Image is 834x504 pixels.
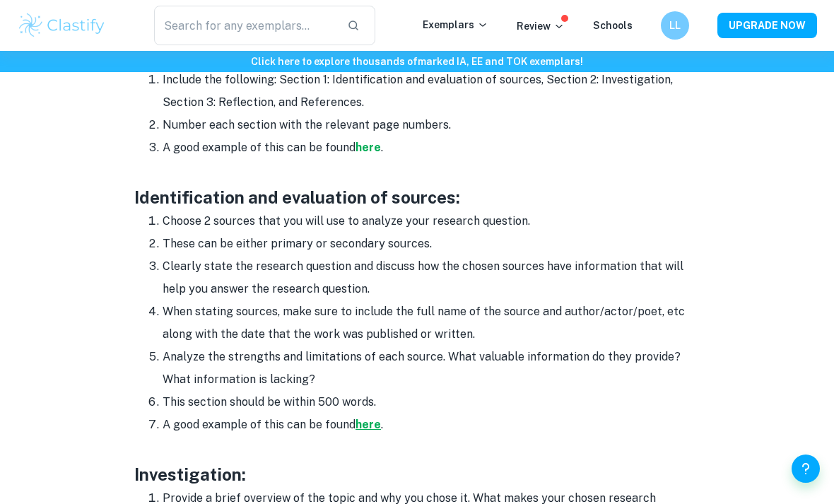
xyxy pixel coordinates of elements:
li: Analyze the strengths and limitations of each source. What valuable information do they provide? ... [163,346,700,391]
li: Clearly state the research question and discuss how the chosen sources have information that will... [163,255,700,300]
p: Review [517,18,565,34]
button: UPGRADE NOW [717,13,817,38]
li: A good example of this can be found . [163,136,700,159]
li: Number each section with the relevant page numbers. [163,114,700,136]
button: Help and Feedback [792,455,820,483]
li: This section should be within 500 words. [163,391,700,414]
a: here [356,141,381,154]
input: Search for any exemplars... [154,6,336,45]
img: Clastify logo [17,11,107,40]
h3: Identification and evaluation of sources: [134,184,700,210]
h6: LL [667,18,683,33]
h6: Click here to explore thousands of marked IA, EE and TOK exemplars ! [3,54,831,69]
button: LL [661,11,689,40]
a: Schools [593,20,633,31]
li: Choose 2 sources that you will use to analyze your research question. [163,210,700,233]
h3: Investigation: [134,462,700,487]
p: Exemplars [423,17,488,33]
li: These can be either primary or secondary sources. [163,233,700,255]
li: Include the following: Section 1: Identification and evaluation of sources, Section 2: Investigat... [163,69,700,114]
li: A good example of this can be found . [163,414,700,436]
a: here [356,418,381,431]
li: When stating sources, make sure to include the full name of the source and author/actor/poet, etc... [163,300,700,346]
